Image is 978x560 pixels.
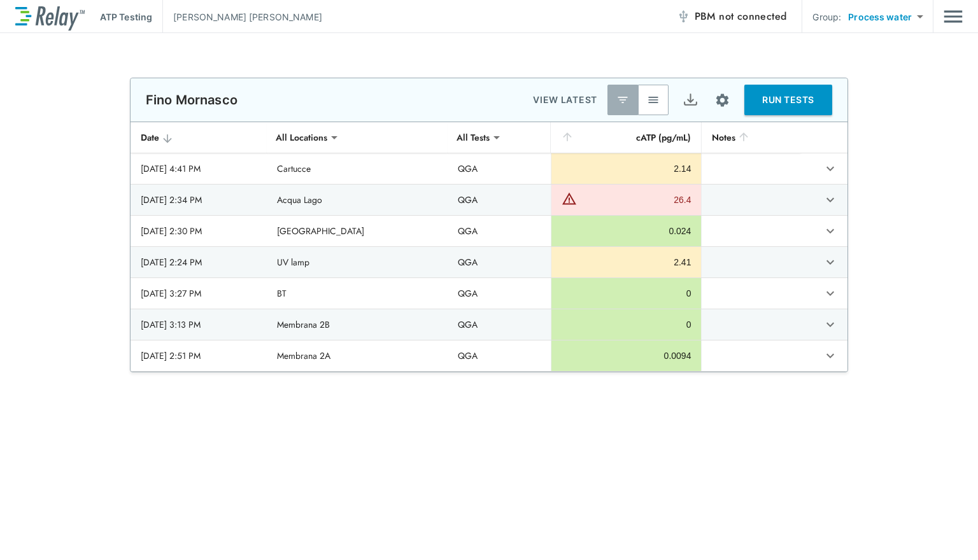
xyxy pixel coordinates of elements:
[448,309,551,340] td: QGA
[819,251,841,273] button: expand row
[131,122,847,372] table: sticky table
[146,92,237,108] p: Fino Mornasco
[267,309,447,340] td: Membrana 2B
[141,225,257,237] div: [DATE] 2:30 PM
[944,4,963,29] button: Main menu
[267,216,447,246] td: [GEOGRAPHIC_DATA]
[561,130,691,145] div: cATP (pg/mL)
[267,185,447,215] td: Acqua Lago
[267,125,336,150] div: All Locations
[562,191,577,206] img: Warning
[819,158,841,179] button: expand row
[267,247,447,277] td: UV lamp
[267,340,447,371] td: Membrana 2A
[562,256,691,269] div: 2.41
[562,162,691,175] div: 2.14
[448,216,551,246] td: QGA
[141,349,257,362] div: [DATE] 2:51 PM
[448,278,551,309] td: QGA
[141,162,257,175] div: [DATE] 4:41 PM
[683,92,698,108] img: Export Icon
[173,10,322,24] p: [PERSON_NAME] [PERSON_NAME]
[580,193,691,206] div: 26.4
[714,92,730,108] img: Settings Icon
[944,4,963,29] img: Drawer Icon
[562,318,691,331] div: 0
[131,122,267,153] th: Date
[819,220,841,242] button: expand row
[719,9,786,24] span: not connected
[819,283,841,304] button: expand row
[141,256,257,269] div: [DATE] 2:24 PM
[448,153,551,184] td: QGA
[15,3,85,31] img: LuminUltra Relay
[141,318,257,331] div: [DATE] 3:13 PM
[141,287,257,300] div: [DATE] 3:27 PM
[267,278,447,309] td: BT
[647,94,660,106] img: View All
[672,4,792,29] button: PBM not connected
[677,10,690,23] img: Offline Icon
[712,130,790,145] div: Notes
[675,85,705,115] button: Export
[783,522,965,550] iframe: Resource center
[616,94,629,106] img: Latest
[819,314,841,335] button: expand row
[448,125,499,150] div: All Tests
[812,10,841,24] p: Group:
[448,340,551,371] td: QGA
[533,92,597,108] p: VIEW LATEST
[819,345,841,367] button: expand row
[100,10,152,24] p: ATP Testing
[562,225,691,237] div: 0.024
[562,349,691,362] div: 0.0094
[141,193,257,206] div: [DATE] 2:34 PM
[448,247,551,277] td: QGA
[695,8,787,25] span: PBM
[819,189,841,211] button: expand row
[267,153,447,184] td: Cartucce
[705,83,739,117] button: Site setup
[744,85,832,115] button: RUN TESTS
[562,287,691,300] div: 0
[448,185,551,215] td: QGA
